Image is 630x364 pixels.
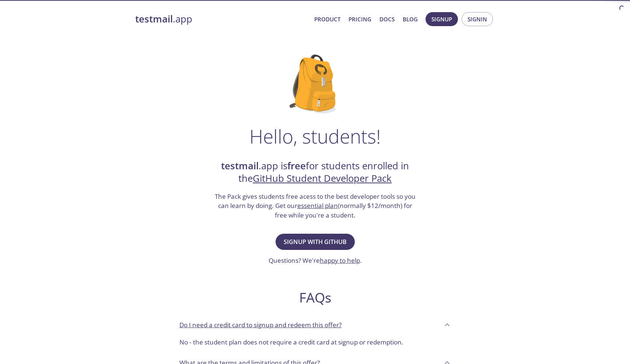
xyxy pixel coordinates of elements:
a: testmail.app [135,13,308,25]
a: GitHub Student Developer Pack [253,172,392,185]
img: github-student-backpack.png [290,54,341,113]
span: Signup [431,14,452,24]
div: Do I need a credit card to signup and redeem this offer? [174,335,456,353]
h2: .app is for students enrolled in the [214,160,416,185]
span: Signin [468,14,487,24]
a: essential plan [297,201,338,210]
button: Signup with GitHub [276,234,355,250]
a: Blog [403,14,418,24]
span: Signup with GitHub [284,237,347,247]
p: Do I need a credit card to signup and redeem this offer? [179,320,342,330]
div: Do I need a credit card to signup and redeem this offer? [174,315,456,335]
strong: testmail [135,13,173,25]
strong: testmail [221,159,259,172]
a: Product [314,14,340,24]
h1: Hello, students! [249,125,381,147]
p: No - the student plan does not require a credit card at signup or redemption. [179,338,451,347]
button: Signup [426,12,458,26]
h3: The Pack gives students free acess to the best developer tools so you can learn by doing. Get our... [214,192,416,220]
a: Pricing [349,14,371,24]
button: Signin [462,12,493,26]
a: Docs [379,14,395,24]
h3: Questions? We're . [269,256,362,265]
a: happy to help [320,256,360,265]
h2: FAQs [174,289,456,306]
strong: free [287,159,306,172]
